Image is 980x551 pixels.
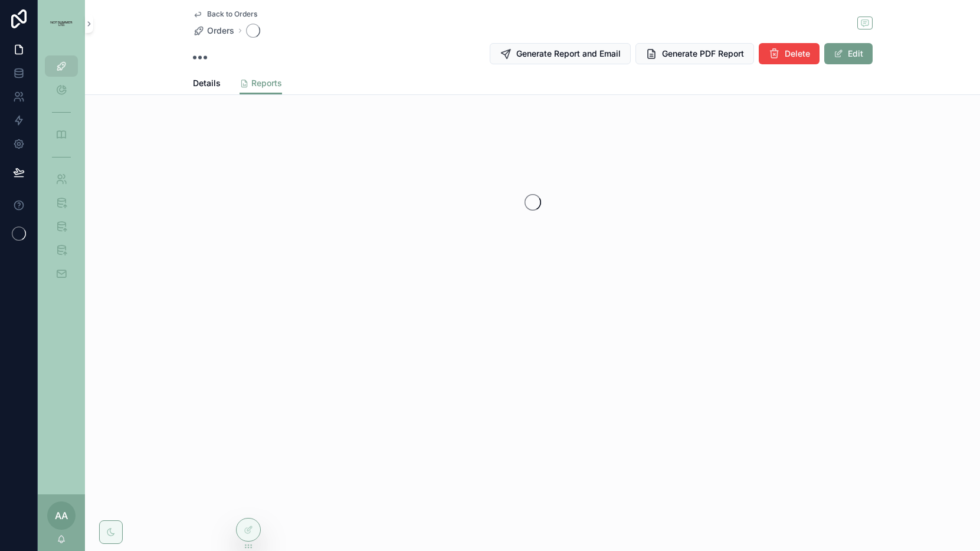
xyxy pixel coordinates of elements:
[193,73,221,96] a: Details
[193,9,257,19] a: Back to Orders
[635,43,754,64] button: Generate PDF Report
[240,73,282,95] a: Reports
[38,47,85,300] div: scrollable content
[824,43,873,64] button: Edit
[193,77,221,89] span: Details
[193,25,234,37] a: Orders
[516,48,621,60] span: Generate Report and Email
[251,77,282,89] span: Reports
[45,21,78,27] img: App logo
[662,48,744,60] span: Generate PDF Report
[55,509,68,523] span: AA
[207,9,257,19] span: Back to Orders
[207,25,234,37] span: Orders
[785,48,810,60] span: Delete
[490,43,631,64] button: Generate Report and Email
[759,43,820,64] button: Delete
